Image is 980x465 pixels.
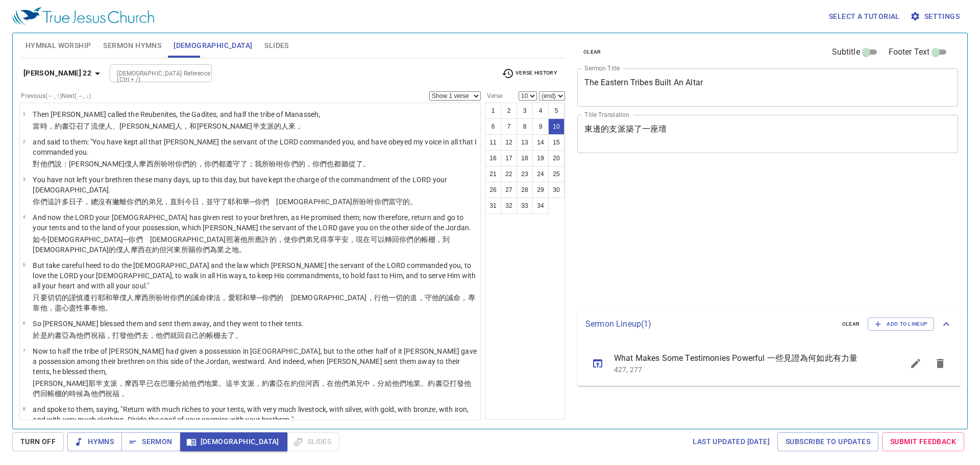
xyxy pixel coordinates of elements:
wh4519: 那半 [33,379,471,398]
span: 6 [22,320,25,326]
wh8451: ，愛 [33,293,475,312]
wh3383: 東 [174,246,246,254]
button: 10 [548,118,565,135]
button: 30 [548,182,565,198]
wh3091: 為他們祝福 [69,331,242,339]
button: Hymns [67,432,122,451]
span: 2 [22,138,25,144]
p: 於是約書亞 [33,330,304,340]
button: clear [836,318,866,330]
p: Then [PERSON_NAME] called the Reubenites, the Gadites, and half the tribe of Manasseh, [33,109,320,119]
button: clear [577,46,607,58]
label: Previous (←, ↑) Next (→, ↓) [21,93,91,99]
wh5414: 他們地業。這半 [33,379,471,398]
wh6680: 你們的，你們都遵守了 [175,160,370,168]
wh1692: 他，盡心 [40,304,113,312]
span: clear [842,320,860,329]
button: 3 [517,103,533,119]
span: Hymnal Worship [26,39,91,52]
button: 4 [532,103,549,119]
wh5647: 他。 [98,304,112,312]
wh3068: 僕人 [33,293,475,312]
wh7206: 、[PERSON_NAME]人 [112,122,303,130]
button: 7 [501,118,517,135]
p: 只要切切的 [33,292,477,313]
span: 4 [22,214,25,219]
wh4872: 早已在巴珊 [33,379,471,398]
wh8104: 耶和華 [228,198,417,206]
wh1288: ， [119,389,127,398]
p: and said to them: "You have kept all that [PERSON_NAME] the servant of the LORD commanded you, an... [33,137,477,157]
wh8104: ；我所吩咐 [248,160,371,168]
button: 15 [548,134,565,151]
wh3966: 謹慎 [33,293,475,312]
wh5650: 摩西 [131,246,246,254]
button: 29 [532,182,549,198]
wh6213: 耶和華 [33,293,475,312]
button: Select a tutorial [825,7,904,26]
wh7971: ，他們就回 [149,331,242,339]
a: Last updated [DATE] [689,432,774,451]
p: 如今[DEMOGRAPHIC_DATA] [33,234,477,255]
button: 27 [501,182,517,198]
wh4687: 律法 [33,293,475,312]
span: What Makes Some Testimonies Powerful 一些見證為何如此有力量 [614,352,879,364]
button: 9 [532,118,549,135]
button: 23 [517,166,533,182]
span: 7 [22,348,25,353]
textarea: 東邊的支派築了一座壇 [584,124,951,143]
wh430: 照著他所應許的 [33,235,450,254]
span: Turn Off [20,435,56,448]
span: 5 [22,262,25,267]
a: Submit Feedback [882,432,964,451]
span: Subtitle [832,46,860,58]
span: 3 [22,176,25,182]
wh8085: 。 [363,160,370,168]
wh3117: ，總沒有撇離 [83,198,417,206]
button: Add to Lineup [868,317,934,331]
wh6680: 你們的 [283,160,370,168]
button: 26 [485,182,501,198]
wh5315: 事奉 [83,304,112,312]
wh4872: 所吩咐 [33,293,475,312]
span: Add to Lineup [874,320,927,329]
span: Settings [912,10,960,23]
wh3117: ，並守了 [199,198,418,206]
wh7121: 流便人 [91,122,303,130]
div: Sermon Lineup(1)clearAdd to Lineup [577,307,961,341]
span: Sermon Hymns [103,39,161,52]
p: and spoke to them, saying, "Return with much riches to your tents, with very much livestock, with... [33,404,477,425]
p: Sermon Lineup ( 1 ) [585,318,834,330]
wh4687: 你們當守的 [374,198,418,206]
button: [DEMOGRAPHIC_DATA] [180,432,287,451]
button: 13 [517,134,533,151]
p: So [PERSON_NAME] blessed them and sent them away, and they went to their tents. [33,319,304,329]
wh6680: 你們的誡命 [33,293,475,312]
wh5676: 所賜 [181,246,246,254]
wh3212: 自己的帳棚去了 [185,331,242,339]
wh7227: 日子 [69,198,417,206]
wh5800: 你們的弟兄 [127,198,417,206]
span: Submit Feedback [890,435,956,448]
wh430: 所吩咐 [352,198,417,206]
b: [PERSON_NAME] 22 [23,67,91,80]
button: Settings [908,7,964,26]
a: Subscribe to Updates [777,432,878,451]
wh559: ：[PERSON_NAME] [62,160,370,168]
button: Turn Off [12,432,64,451]
span: clear [583,47,601,57]
button: Sermon [121,432,180,451]
span: [DEMOGRAPHIC_DATA] [188,435,279,448]
button: 8 [517,118,533,135]
iframe: from-child [573,164,883,303]
p: But take careful heed to do the [DEMOGRAPHIC_DATA] and the law which [PERSON_NAME] the servant of... [33,260,477,291]
wh1425: ，和[PERSON_NAME] [182,122,303,130]
p: 對他們說 [33,159,477,169]
span: Sermon [130,435,172,448]
p: [PERSON_NAME] [33,378,477,399]
button: 6 [485,118,501,135]
button: 31 [485,198,501,214]
button: 20 [548,150,565,166]
button: 33 [517,198,533,214]
button: 34 [532,198,549,214]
